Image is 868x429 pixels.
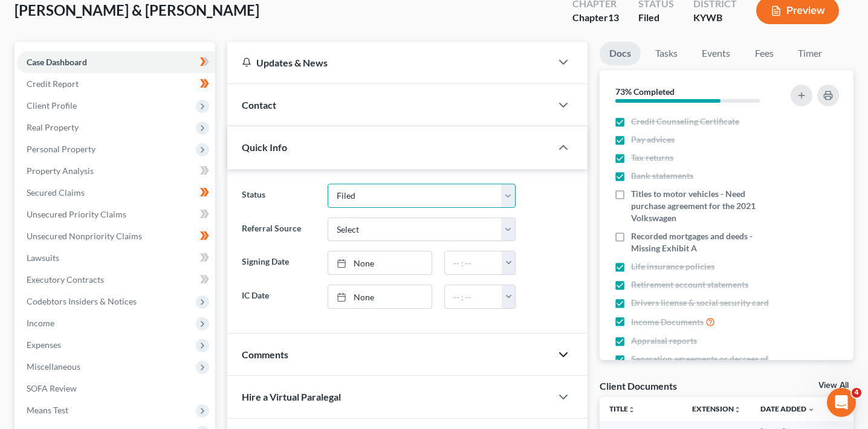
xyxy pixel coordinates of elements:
[631,297,769,309] span: Drivers license & social security card
[600,379,677,392] div: Client Documents
[445,285,502,308] input: -- : --
[609,404,635,413] a: Titleunfold_more
[27,166,94,176] span: Property Analysis
[242,99,276,111] span: Contact
[631,188,780,224] span: Titles to motor vehicles - Need purchase agreement for the 2021 Volkswagen
[572,11,619,25] div: Chapter
[27,187,85,198] span: Secured Claims
[17,160,215,182] a: Property Analysis
[693,11,737,25] div: KYWB
[638,11,674,25] div: Filed
[808,406,815,413] i: expand_more
[760,404,815,413] a: Date Added expand_more
[646,42,687,65] a: Tasks
[27,231,142,241] span: Unsecured Nonpriority Claims
[236,285,322,309] label: IC Date
[242,349,288,360] span: Comments
[236,184,322,208] label: Status
[608,11,619,23] span: 13
[328,285,432,308] a: None
[242,56,537,69] div: Updates & News
[27,383,77,393] span: SOFA Review
[27,405,68,415] span: Means Test
[27,274,104,285] span: Executory Contracts
[631,353,780,377] span: Separation agreements or decrees of divorces
[628,406,635,413] i: unfold_more
[328,251,432,274] a: None
[27,340,61,350] span: Expenses
[17,204,215,225] a: Unsecured Priority Claims
[27,296,137,306] span: Codebtors Insiders & Notices
[27,57,87,67] span: Case Dashboard
[27,318,54,328] span: Income
[27,144,96,154] span: Personal Property
[27,122,79,132] span: Real Property
[445,251,502,274] input: -- : --
[734,406,741,413] i: unfold_more
[17,51,215,73] a: Case Dashboard
[17,73,215,95] a: Credit Report
[631,279,748,291] span: Retirement account statements
[236,251,322,275] label: Signing Date
[818,381,849,390] a: View All
[692,404,741,413] a: Extensionunfold_more
[242,141,287,153] span: Quick Info
[631,316,704,328] span: Income Documents
[827,388,856,417] iframe: Intercom live chat
[631,152,673,164] span: Tax returns
[27,253,59,263] span: Lawsuits
[242,391,341,402] span: Hire a Virtual Paralegal
[17,225,215,247] a: Unsecured Nonpriority Claims
[692,42,740,65] a: Events
[27,79,79,89] span: Credit Report
[27,361,80,372] span: Miscellaneous
[631,115,739,127] span: Credit Counseling Certificate
[17,378,215,399] a: SOFA Review
[17,269,215,291] a: Executory Contracts
[631,260,714,273] span: Life insurance policies
[631,335,697,347] span: Appraisal reports
[236,218,322,242] label: Referral Source
[27,100,77,111] span: Client Profile
[615,86,675,97] strong: 73% Completed
[600,42,641,65] a: Docs
[15,1,259,19] span: [PERSON_NAME] & [PERSON_NAME]
[17,247,215,269] a: Lawsuits
[27,209,126,219] span: Unsecured Priority Claims
[17,182,215,204] a: Secured Claims
[852,388,861,398] span: 4
[631,170,693,182] span: Bank statements
[631,134,675,146] span: Pay advices
[631,230,780,254] span: Recorded mortgages and deeds - Missing Exhibit A
[745,42,783,65] a: Fees
[788,42,832,65] a: Timer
